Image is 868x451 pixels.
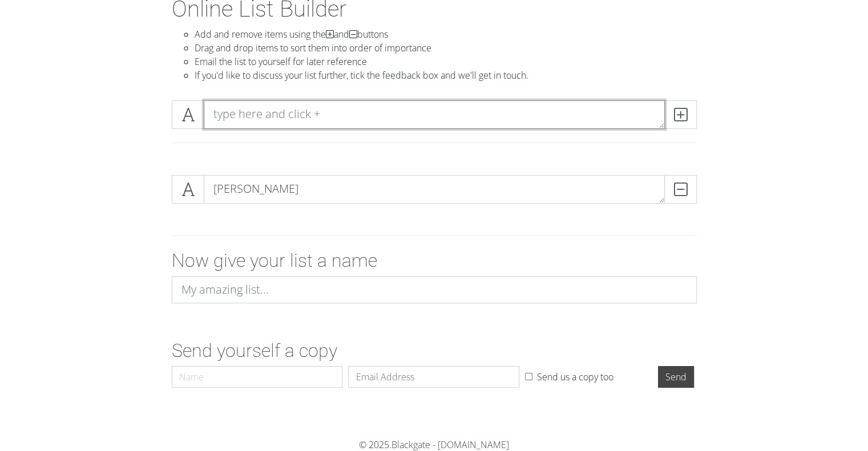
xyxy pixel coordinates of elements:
input: Email Address [348,366,519,388]
input: My amazing list... [172,276,697,303]
a: Blackgate - [DOMAIN_NAME] [391,438,509,451]
h2: Send yourself a copy [172,340,697,361]
li: Add and remove items using the and buttons [195,27,697,41]
li: Drag and drop items to sort them into order of importance [195,41,697,55]
h2: Now give your list a name [172,250,697,271]
label: Send us a copy too [536,370,613,384]
input: Name [172,366,343,388]
li: If you'd like to discuss your list further, tick the feedback box and we'll get in touch. [195,68,697,82]
li: Email the list to yourself for later reference [195,55,697,68]
input: Send [658,366,694,388]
